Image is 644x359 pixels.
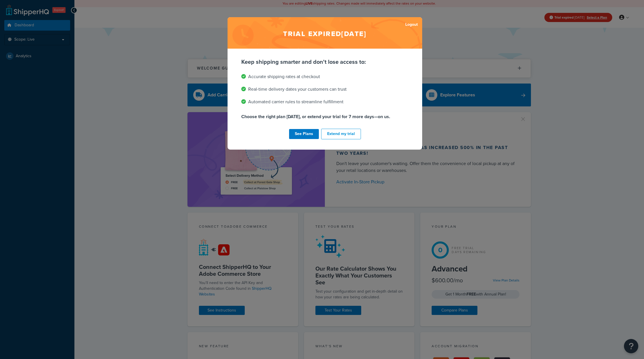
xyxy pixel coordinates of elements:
p: Keep shipping smarter and don't lose access to: [241,58,408,66]
li: Real-time delivery dates your customers can trust [241,85,408,93]
h2: Trial expired [DATE] [228,17,422,49]
li: Accurate shipping rates at checkout [241,73,408,81]
li: Automated carrier rules to streamline fulfillment [241,98,408,106]
a: Logout [405,21,418,29]
p: Choose the right plan [DATE], or extend your trial for 7 more days—on us. [241,113,408,121]
a: See Plans [289,129,319,139]
button: Extend my trial [321,129,361,139]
